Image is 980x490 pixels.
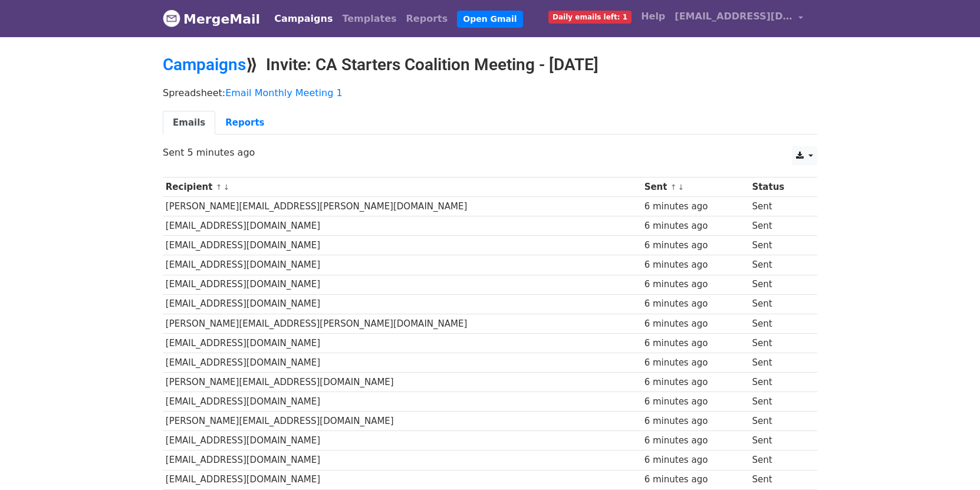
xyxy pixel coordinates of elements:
[749,333,808,353] td: Sent
[163,470,642,489] td: [EMAIL_ADDRESS][DOMAIN_NAME]
[163,333,642,353] td: [EMAIL_ADDRESS][DOMAIN_NAME]
[269,7,337,31] a: Campaigns
[749,236,808,255] td: Sent
[163,431,642,450] td: [EMAIL_ADDRESS][DOMAIN_NAME]
[163,87,817,99] p: Spreadsheet:
[749,314,808,333] td: Sent
[223,183,229,192] a: ↓
[215,111,274,135] a: Reports
[670,5,808,32] a: [EMAIL_ADDRESS][DOMAIN_NAME]
[163,177,642,197] th: Recipient
[225,87,342,98] a: Email Monthly Meeting 1
[670,183,677,192] a: ↑
[402,7,453,31] a: Reports
[644,200,746,213] div: 6 minutes ago
[163,412,642,431] td: [PERSON_NAME][EMAIL_ADDRESS][DOMAIN_NAME]
[163,55,246,74] a: Campaigns
[644,453,746,467] div: 6 minutes ago
[644,297,746,311] div: 6 minutes ago
[644,395,746,409] div: 6 minutes ago
[644,356,746,370] div: 6 minutes ago
[163,216,642,236] td: [EMAIL_ADDRESS][DOMAIN_NAME]
[163,6,260,31] a: MergeMail
[644,317,746,331] div: 6 minutes ago
[642,177,749,197] th: Sent
[749,294,808,314] td: Sent
[163,146,817,159] p: Sent 5 minutes ago
[749,275,808,294] td: Sent
[749,470,808,489] td: Sent
[544,5,636,28] a: Daily emails left: 1
[678,183,684,192] a: ↓
[163,314,642,333] td: [PERSON_NAME][EMAIL_ADDRESS][PERSON_NAME][DOMAIN_NAME]
[749,431,808,450] td: Sent
[749,197,808,216] td: Sent
[749,353,808,372] td: Sent
[644,239,746,252] div: 6 minutes ago
[337,7,401,31] a: Templates
[749,392,808,412] td: Sent
[163,236,642,255] td: [EMAIL_ADDRESS][DOMAIN_NAME]
[749,216,808,236] td: Sent
[644,258,746,272] div: 6 minutes ago
[644,278,746,291] div: 6 minutes ago
[749,177,808,197] th: Status
[548,11,632,24] span: Daily emails left: 1
[644,337,746,350] div: 6 minutes ago
[675,9,792,24] span: [EMAIL_ADDRESS][DOMAIN_NAME]
[457,11,522,28] a: Open Gmail
[163,373,642,392] td: [PERSON_NAME][EMAIL_ADDRESS][DOMAIN_NAME]
[163,294,642,314] td: [EMAIL_ADDRESS][DOMAIN_NAME]
[216,183,222,192] a: ↑
[163,9,180,27] img: MergeMail logo
[644,415,746,428] div: 6 minutes ago
[644,219,746,233] div: 6 minutes ago
[163,255,642,275] td: [EMAIL_ADDRESS][DOMAIN_NAME]
[163,197,642,216] td: [PERSON_NAME][EMAIL_ADDRESS][PERSON_NAME][DOMAIN_NAME]
[163,353,642,372] td: [EMAIL_ADDRESS][DOMAIN_NAME]
[749,373,808,392] td: Sent
[749,255,808,275] td: Sent
[163,55,817,75] h2: ⟫ Invite: CA Starters Coalition Meeting - [DATE]
[749,450,808,470] td: Sent
[636,5,670,28] a: Help
[644,376,746,389] div: 6 minutes ago
[163,111,215,135] a: Emails
[644,434,746,448] div: 6 minutes ago
[644,473,746,486] div: 6 minutes ago
[163,275,642,294] td: [EMAIL_ADDRESS][DOMAIN_NAME]
[749,412,808,431] td: Sent
[163,450,642,470] td: [EMAIL_ADDRESS][DOMAIN_NAME]
[163,392,642,412] td: [EMAIL_ADDRESS][DOMAIN_NAME]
